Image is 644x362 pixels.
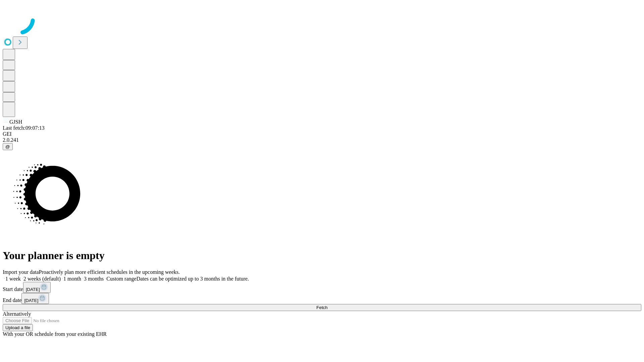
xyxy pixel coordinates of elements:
[9,119,22,125] span: GJSH
[21,293,49,304] button: [DATE]
[5,144,10,149] span: @
[106,276,136,282] span: Custom range
[23,282,51,293] button: [DATE]
[3,324,33,331] button: Upload a file
[84,276,104,282] span: 3 months
[39,269,180,275] span: Proactively plan more efficient schedules in the upcoming weeks.
[3,249,641,262] h1: Your planner is empty
[26,287,40,292] span: [DATE]
[3,269,39,275] span: Import your data
[3,125,45,131] span: Last fetch: 09:07:13
[3,131,641,137] div: GEI
[5,276,21,282] span: 1 week
[3,282,641,293] div: Start date
[3,311,31,317] span: Alternatively
[23,276,61,282] span: 2 weeks (default)
[63,276,81,282] span: 1 month
[3,293,641,304] div: End date
[3,143,13,150] button: @
[24,298,38,303] span: [DATE]
[3,331,107,337] span: With your OR schedule from your existing EHR
[137,276,249,282] span: Dates can be optimized up to 3 months in the future.
[316,305,327,310] span: Fetch
[3,137,641,143] div: 2.0.241
[3,304,641,311] button: Fetch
